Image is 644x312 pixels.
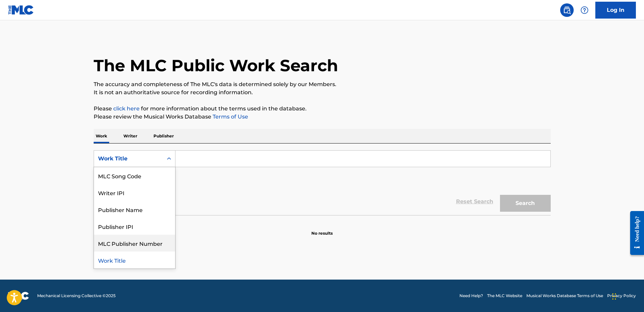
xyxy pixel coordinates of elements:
[94,252,175,268] div: Work Title
[487,293,522,299] a: The MLC Website
[151,129,176,143] p: Publisher
[459,293,483,299] a: Need Help?
[94,235,175,252] div: MLC Publisher Number
[610,280,644,312] iframe: Chat Widget
[595,2,636,19] a: Log In
[311,222,333,236] p: No results
[94,218,175,235] div: Publisher IPI
[8,5,34,15] img: MLC Logo
[94,129,109,143] p: Work
[578,3,591,17] div: Help
[113,105,140,112] a: click here
[625,206,644,260] iframe: Resource Center
[612,286,616,307] div: Drag
[526,293,603,299] a: Musical Works Database Terms of Use
[94,150,551,215] form: Search Form
[37,293,116,299] span: Mechanical Licensing Collective © 2025
[121,129,139,143] p: Writer
[94,55,338,76] h1: The MLC Public Work Search
[8,292,29,300] img: logo
[94,80,551,88] p: The accuracy and completeness of The MLC's data is determined solely by our Members.
[211,113,248,120] a: Terms of Use
[94,105,551,113] p: Please for more information about the terms used in the database.
[98,155,159,163] div: Work Title
[94,113,551,121] p: Please review the Musical Works Database
[607,293,636,299] a: Privacy Policy
[94,201,175,218] div: Publisher Name
[94,167,175,184] div: MLC Song Code
[94,88,551,97] p: It is not an authoritative source for recording information.
[580,6,589,14] img: help
[563,6,571,14] img: search
[94,184,175,201] div: Writer IPI
[560,3,574,17] a: Public Search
